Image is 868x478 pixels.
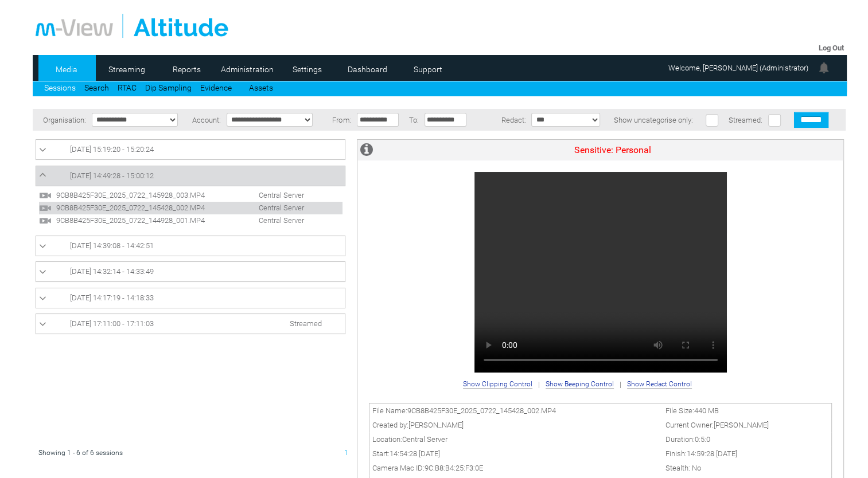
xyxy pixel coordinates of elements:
span: Central Server [230,191,310,199]
span: 9CB8B425F30E_2025_0722_145428_002.MP4 [53,203,228,212]
span: Stealth: [665,464,690,472]
a: Search [84,83,109,92]
a: [DATE] 14:32:14 - 14:33:49 [39,265,342,279]
td: Account: [187,109,224,131]
span: Streamed: [729,116,762,124]
img: video24.svg [39,202,52,214]
a: [DATE] 15:19:20 - 15:20:24 [39,143,342,156]
span: 14:59:28 [DATE] [687,449,737,458]
span: Showing 1 - 6 of 6 sessions [38,449,123,457]
span: No [692,464,701,472]
span: 9CB8B425F30E_2025_0722_145928_003.MP4 [53,191,228,199]
td: Start: [369,446,663,461]
span: [DATE] 14:17:19 - 14:18:33 [70,293,154,302]
td: Sensitive: Personal [382,140,843,160]
span: Welcome, [PERSON_NAME] (Administrator) [668,64,808,72]
a: Administration [219,61,275,78]
a: 9CB8B425F30E_2025_0722_144928_001.MP4 Central Server [39,216,310,224]
td: Camera Mac ID: [369,461,663,475]
td: From: [328,109,355,131]
td: File Name: [369,403,663,418]
span: Show Redact Control [627,380,692,389]
a: Settings [279,61,335,78]
span: [DATE] 17:11:00 - 17:11:03 [70,319,154,328]
td: Finish: [663,446,831,461]
span: | [538,380,540,389]
a: Support [400,61,456,78]
a: 9CB8B425F30E_2025_0722_145928_003.MP4 Central Server [39,190,310,199]
td: To: [405,109,422,131]
a: Sessions [44,83,76,92]
span: Central Server [230,203,310,212]
a: Reports [159,61,215,78]
a: 9CB8B425F30E_2025_0722_145428_002.MP4 Central Server [39,203,310,211]
td: Duration: [663,432,831,446]
span: 9CB8B425F30E_2025_0722_145428_002.MP4 [407,406,556,415]
span: Central Server [230,216,310,225]
a: [DATE] 14:39:08 - 14:42:51 [39,239,342,253]
a: [DATE] 14:17:19 - 14:18:33 [39,291,342,305]
a: [DATE] 17:11:00 - 17:11:03 [39,317,342,331]
a: Assets [249,83,273,92]
span: Show Clipping Control [463,380,532,389]
span: 0:5:0 [695,435,710,444]
span: 1 [344,449,348,457]
span: [DATE] 14:32:14 - 14:33:49 [70,267,154,276]
td: Created by: [369,418,663,432]
span: [DATE] 15:19:20 - 15:20:24 [70,145,154,154]
td: Redact: [472,109,528,131]
img: video24.svg [39,189,52,202]
span: 9CB8B425F30E_2025_0722_144928_001.MP4 [53,216,228,225]
img: video24.svg [39,214,52,227]
a: Log Out [819,44,844,52]
span: Show Beeping Control [546,380,614,389]
td: Location: [369,432,663,446]
td: File Size: [663,403,831,418]
span: 440 MB [694,406,719,415]
a: RTAC [118,83,137,92]
a: Dashboard [340,61,395,78]
span: 9C:B8:B4:25:F3:0E [425,464,483,472]
span: Show uncategorise only: [614,116,693,124]
span: [DATE] 14:49:28 - 15:00:12 [70,171,154,180]
span: 14:54:28 [DATE] [390,449,440,458]
span: [PERSON_NAME] [714,421,769,429]
td: Current Owner: [663,418,831,432]
a: Dip Sampling [145,83,192,92]
span: Streamed [290,319,322,328]
a: [DATE] 14:49:28 - 15:00:12 [39,169,342,183]
a: Evidence [200,83,232,92]
td: Organisation: [33,109,89,131]
span: | [620,380,621,389]
span: Central Server [402,435,447,444]
span: [DATE] 14:39:08 - 14:42:51 [70,241,154,250]
a: Streaming [99,61,154,78]
img: bell24.png [817,61,831,75]
a: Media [38,61,94,78]
span: [PERSON_NAME] [408,421,464,429]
